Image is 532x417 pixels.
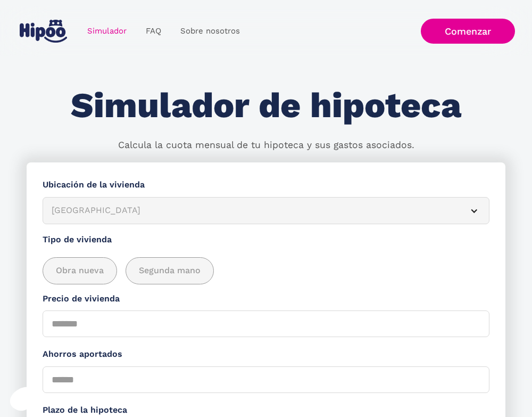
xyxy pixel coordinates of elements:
span: Segunda mano [139,264,201,277]
p: Calcula la cuota mensual de tu hipoteca y sus gastos asociados. [118,138,414,152]
a: Sobre nosotros [171,21,250,42]
a: Comenzar [421,19,515,44]
label: Precio de vivienda [43,292,489,306]
label: Plazo de la hipoteca [43,404,489,417]
article: [GEOGRAPHIC_DATA] [43,197,489,224]
a: Simulador [78,21,136,42]
span: Obra nueva [56,264,104,277]
div: add_description_here [43,257,489,284]
a: FAQ [136,21,171,42]
label: Tipo de vivienda [43,233,489,247]
label: Ubicación de la vivienda [43,178,489,192]
div: [GEOGRAPHIC_DATA] [52,204,455,217]
a: home [17,15,69,47]
label: Ahorros aportados [43,348,489,361]
h1: Simulador de hipoteca [71,86,461,125]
